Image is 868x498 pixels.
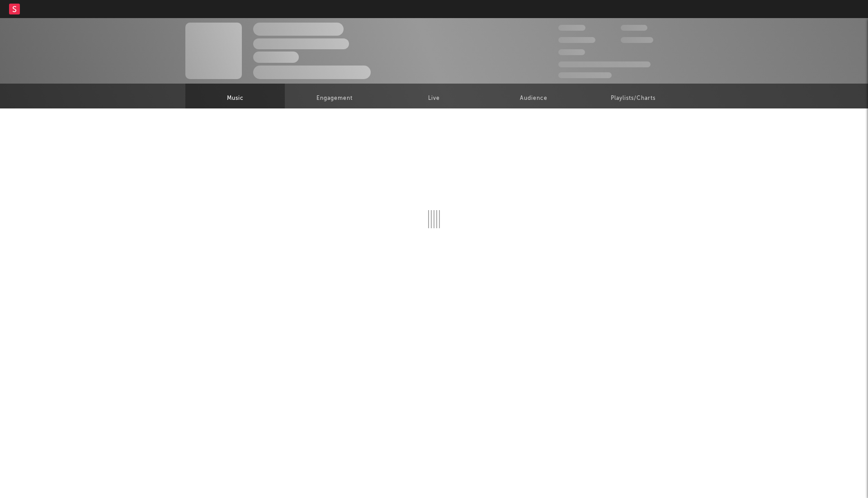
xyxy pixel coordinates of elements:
[558,72,612,78] span: Jump Score: 85.0
[558,25,585,31] span: 300,000
[621,37,653,43] span: 1,000,000
[520,93,547,104] span: Audience
[285,84,384,108] a: Engagement
[185,84,285,108] a: Music
[428,93,440,104] span: Live
[227,93,244,104] span: Music
[558,61,651,67] span: 50,000,000 Monthly Listeners
[558,37,595,43] span: 50,000,000
[316,93,353,104] span: Engagement
[484,84,583,108] a: Audience
[558,49,585,55] span: 100,000
[611,93,656,104] span: Playlists/Charts
[384,84,484,108] a: Live
[583,84,683,108] a: Playlists/Charts
[621,25,647,31] span: 100,000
